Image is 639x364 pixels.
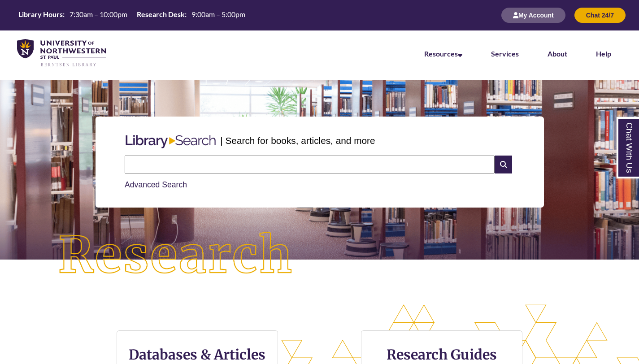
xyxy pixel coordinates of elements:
a: Services [491,49,519,58]
th: Library Hours: [15,9,66,19]
h3: Research Guides [369,346,515,363]
a: My Account [501,11,565,19]
th: Research Desk: [133,9,188,19]
p: | Search for books, articles, and more [220,134,375,147]
table: Hours Today [15,9,249,21]
img: Research [32,206,319,306]
span: 9:00am – 5:00pm [191,10,245,18]
img: UNWSP Library Logo [17,39,106,67]
a: Advanced Search [125,180,187,189]
span: 7:30am – 10:00pm [70,10,127,18]
a: About [548,49,567,58]
button: My Account [501,8,565,23]
button: Chat 24/7 [574,8,626,23]
a: Chat 24/7 [574,11,626,19]
a: Resources [424,49,462,58]
img: Libary Search [121,131,220,152]
i: Search [495,156,512,173]
a: Help [596,49,611,58]
h3: Databases & Articles [124,346,270,363]
a: Hours Today [15,9,249,22]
